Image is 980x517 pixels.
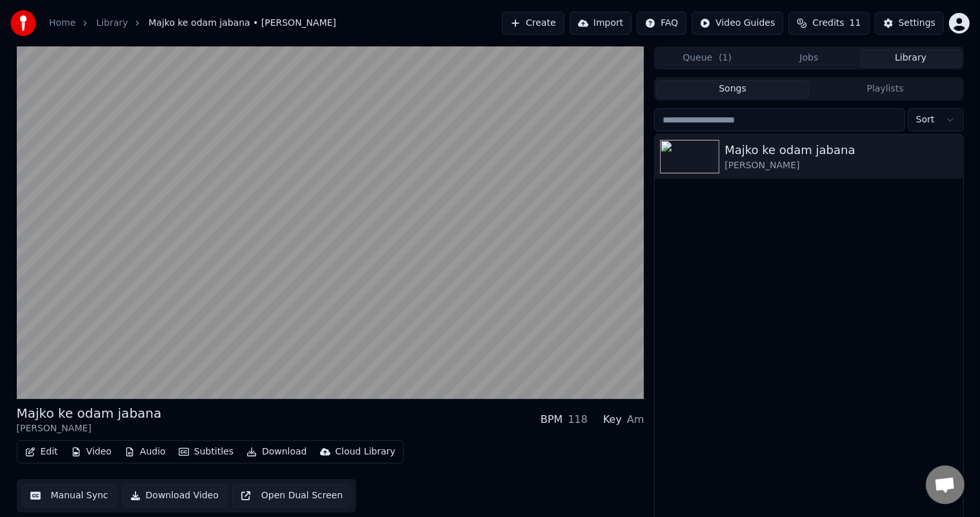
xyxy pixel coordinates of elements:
div: Odprt klepet [926,465,965,504]
div: [PERSON_NAME] [17,422,162,435]
button: Download [241,443,312,461]
button: Video Guides [692,12,783,35]
button: Edit [20,443,63,461]
button: Jobs [758,49,860,68]
div: Cloud Library [335,445,395,458]
div: Majko ke odam jabana [17,404,162,422]
div: BPM [541,412,563,427]
button: Credits11 [788,12,869,35]
div: Settings [899,17,935,30]
button: Settings [875,12,944,35]
span: Majko ke odam jabana • [PERSON_NAME] [148,17,336,30]
div: Am [627,412,645,427]
span: 11 [850,17,861,30]
nav: breadcrumb [49,17,336,30]
button: Audio [119,443,171,461]
div: Majko ke odam jabana [725,141,957,159]
span: ( 1 ) [719,52,732,64]
button: Import [570,12,632,35]
button: Library [860,49,962,68]
div: Key [603,412,622,427]
span: Credits [812,17,844,30]
button: Manual Sync [22,484,117,507]
button: Open Dual Screen [232,484,352,507]
a: Library [96,17,128,30]
button: Video [66,443,117,461]
img: youka [10,10,36,36]
button: Create [502,12,565,35]
button: Subtitles [174,443,239,461]
button: Queue [656,49,758,68]
div: [PERSON_NAME] [725,159,957,172]
button: Songs [656,80,809,99]
a: Home [49,17,75,30]
div: 118 [568,412,588,427]
button: FAQ [637,12,686,35]
span: Sort [916,113,935,126]
button: Download Video [122,484,227,507]
button: Playlists [809,80,962,99]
